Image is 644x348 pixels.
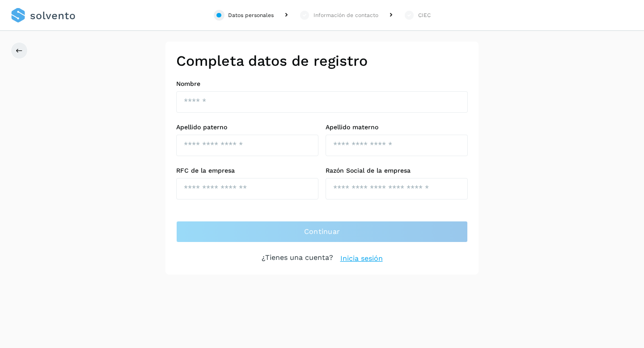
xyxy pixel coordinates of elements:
[176,123,318,131] label: Apellido paterno
[326,123,468,131] label: Apellido materno
[340,253,383,264] a: Inicia sesión
[228,11,274,19] div: Datos personales
[262,253,333,264] p: ¿Tienes una cuenta?
[176,167,318,174] label: RFC de la empresa
[176,80,468,88] label: Nombre
[176,221,468,242] button: Continuar
[304,227,340,237] span: Continuar
[326,167,468,174] label: Razón Social de la empresa
[314,11,378,19] div: Información de contacto
[176,52,468,69] h2: Completa datos de registro
[418,11,431,19] div: CIEC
